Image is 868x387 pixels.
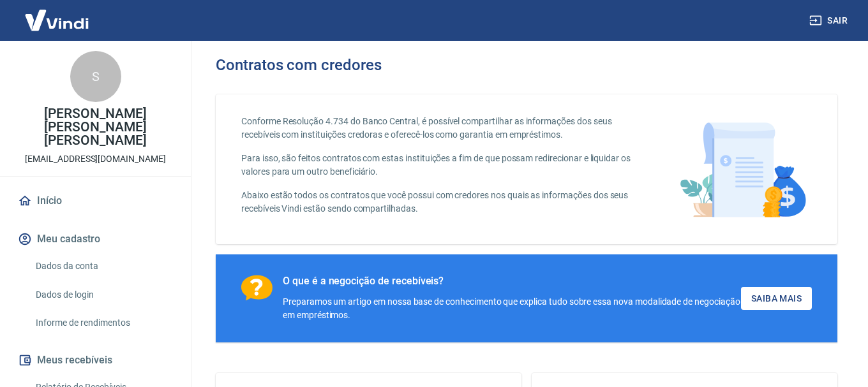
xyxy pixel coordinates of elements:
[216,56,382,74] h3: Contratos com credores
[241,115,641,142] p: Conforme Resolução 4.734 do Banco Central, é possível compartilhar as informações dos seus recebí...
[70,51,121,102] div: S
[15,1,98,40] img: Vindi
[15,346,176,374] button: Meus recebíveis
[31,282,176,308] a: Dados de login
[241,275,273,301] img: Ícone com um ponto de interrogação.
[283,295,741,322] div: Preparamos um artigo em nossa base de conhecimento que explica tudo sobre essa nova modalidade de...
[241,189,641,215] p: Abaixo estão todos os contratos que você possui com credores nos quais as informações dos seus re...
[31,310,176,336] a: Informe de rendimentos
[15,187,176,215] a: Início
[15,225,176,253] button: Meu cadastro
[241,152,641,179] p: Para isso, são feitos contratos com estas instituições a fim de que possam redirecionar e liquida...
[741,287,812,310] a: Saiba Mais
[10,107,181,147] p: [PERSON_NAME] [PERSON_NAME] [PERSON_NAME]
[283,275,741,288] div: O que é a negocição de recebíveis?
[25,152,166,166] p: [EMAIL_ADDRESS][DOMAIN_NAME]
[31,253,176,279] a: Dados da conta
[807,9,853,33] button: Sair
[673,115,812,224] img: main-image.9f1869c469d712ad33ce.png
